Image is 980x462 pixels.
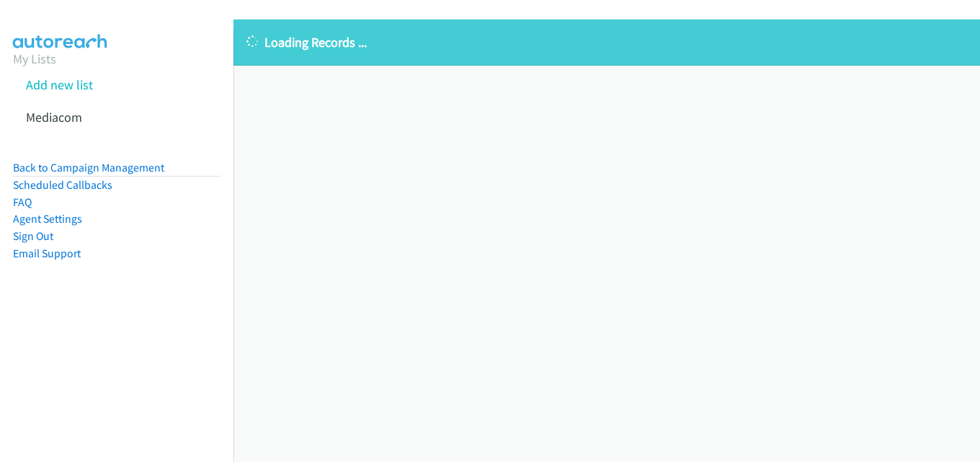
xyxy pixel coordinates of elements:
[13,212,82,226] a: Agent Settings
[13,50,56,67] a: My Lists
[246,32,967,52] p: Loading Records ...
[26,76,93,93] a: Add new list
[13,195,32,209] a: FAQ
[13,178,112,192] a: Scheduled Callbacks
[13,246,81,260] a: Email Support
[13,161,164,174] a: Back to Campaign Management
[26,109,82,125] a: Mediacom
[13,229,53,243] a: Sign Out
